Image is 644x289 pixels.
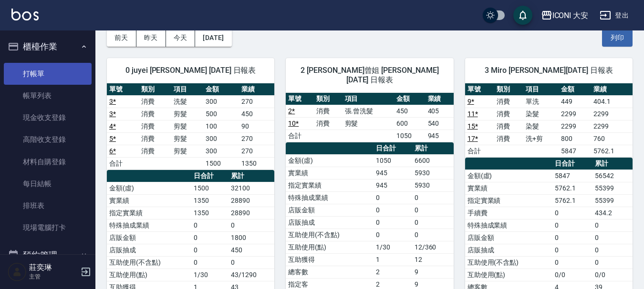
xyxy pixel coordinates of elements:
[191,207,229,219] td: 1350
[559,83,591,96] th: 金額
[394,105,425,117] td: 450
[107,83,139,96] th: 單號
[552,244,592,256] td: 0
[592,158,633,170] th: 累計
[229,269,274,281] td: 43/1290
[286,179,373,191] td: 指定實業績
[374,253,412,266] td: 1
[11,9,39,20] img: Logo
[239,157,274,169] td: 1350
[592,244,633,256] td: 0
[4,173,92,195] a: 每日結帳
[552,207,592,219] td: 0
[4,217,92,239] a: 現場電腦打卡
[559,108,591,120] td: 2299
[559,120,591,132] td: 2299
[465,182,553,194] td: 實業績
[494,120,523,132] td: 消費
[412,253,454,266] td: 12
[107,182,191,194] td: 金額(虛)
[139,83,171,96] th: 類別
[412,142,454,155] th: 累計
[286,229,373,241] td: 互助使用(不含點)
[239,108,274,120] td: 450
[465,169,553,182] td: 金額(虛)
[4,34,92,59] button: 櫃檯作業
[107,244,191,256] td: 店販抽成
[552,182,592,194] td: 5762.1
[494,108,523,120] td: 消費
[343,93,395,105] th: 項目
[374,191,412,204] td: 0
[374,142,412,155] th: 日合計
[412,179,454,191] td: 5930
[203,120,239,132] td: 100
[465,244,553,256] td: 店販抽成
[29,272,78,281] p: 主管
[552,169,592,182] td: 5847
[374,167,412,179] td: 945
[29,263,78,272] h5: 莊奕琳
[465,194,553,207] td: 指定實業績
[394,117,425,130] td: 600
[118,66,263,75] span: 0 juyei [PERSON_NAME] [DATE] 日報表
[4,151,92,173] a: 材料自購登錄
[4,107,92,129] a: 現金收支登錄
[394,93,425,105] th: 金額
[107,269,191,281] td: 互助使用(點)
[552,158,592,170] th: 日合計
[229,256,274,269] td: 0
[426,105,454,117] td: 405
[286,93,453,142] table: a dense table
[523,108,559,120] td: 染髮
[229,207,274,219] td: 28890
[513,6,532,25] button: save
[191,256,229,269] td: 0
[374,266,412,278] td: 2
[139,145,171,157] td: 消費
[4,85,92,107] a: 帳單列表
[552,256,592,269] td: 0
[523,83,559,96] th: 項目
[592,169,633,182] td: 56542
[107,83,274,170] table: a dense table
[239,145,274,157] td: 270
[343,117,395,130] td: 剪髮
[239,132,274,145] td: 270
[286,216,373,229] td: 店販抽成
[107,29,136,47] button: 前天
[136,29,166,47] button: 昨天
[374,154,412,167] td: 1050
[552,219,592,231] td: 0
[191,182,229,194] td: 1500
[465,207,553,219] td: 手續費
[591,95,633,108] td: 404.1
[107,219,191,231] td: 特殊抽成業績
[139,108,171,120] td: 消費
[191,194,229,207] td: 1350
[107,231,191,244] td: 店販金額
[203,83,239,96] th: 金額
[203,95,239,108] td: 300
[465,269,553,281] td: 互助使用(點)
[523,95,559,108] td: 單洗
[286,167,373,179] td: 實業績
[239,120,274,132] td: 90
[4,195,92,217] a: 排班表
[171,83,203,96] th: 項目
[494,83,523,96] th: 類別
[191,244,229,256] td: 0
[191,269,229,281] td: 1/30
[166,29,196,47] button: 今天
[552,269,592,281] td: 0/0
[286,266,373,278] td: 總客數
[602,29,633,47] button: 列印
[412,167,454,179] td: 5930
[203,132,239,145] td: 300
[592,219,633,231] td: 0
[107,207,191,219] td: 指定實業績
[552,194,592,207] td: 5762.1
[191,219,229,231] td: 0
[374,179,412,191] td: 945
[559,132,591,145] td: 800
